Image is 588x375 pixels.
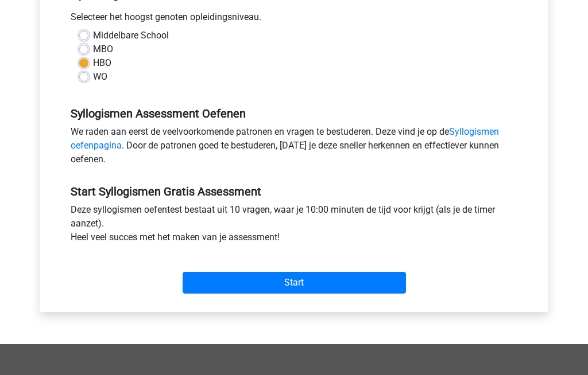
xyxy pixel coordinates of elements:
[71,107,517,121] h5: Syllogismen Assessment Oefenen
[62,126,526,171] div: We raden aan eerst de veelvoorkomende patronen en vragen te bestuderen. Deze vind je op de . Door...
[62,204,526,249] div: Deze syllogismen oefentest bestaat uit 10 vragen, waar je 10:00 minuten de tijd voor krijgt (als ...
[93,71,107,84] label: WO
[93,43,113,57] label: MBO
[93,57,111,71] label: HBO
[71,185,517,199] h5: Start Syllogismen Gratis Assessment
[183,272,406,294] input: Start
[93,29,169,43] label: Middelbare School
[62,11,526,29] div: Selecteer het hoogst genoten opleidingsniveau.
